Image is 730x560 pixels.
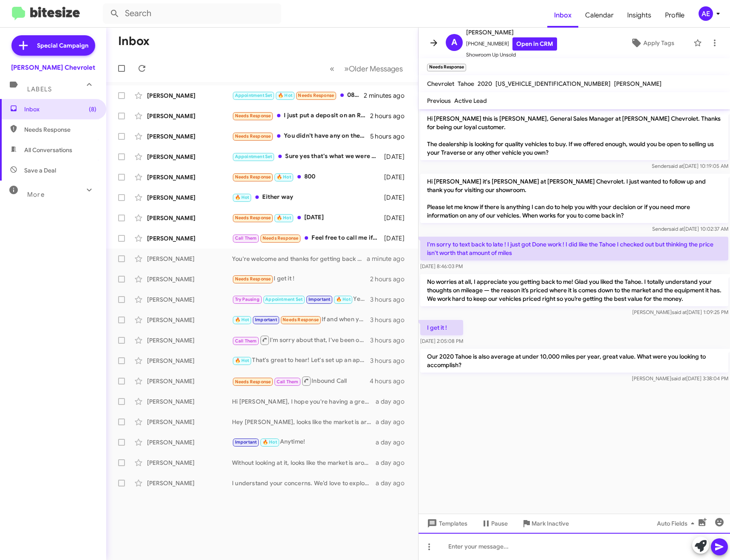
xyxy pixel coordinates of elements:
[37,41,88,50] span: Special Campaign
[263,235,299,241] span: Needs Response
[232,192,382,202] div: Either way
[658,3,691,28] span: Profile
[235,215,271,221] span: Needs Response
[255,317,277,322] span: Important
[420,320,463,335] p: I get it !
[420,338,463,344] span: [DATE] 2:05:08 PM
[370,316,411,324] div: 3 hours ago
[699,6,713,21] div: AE
[147,438,232,447] div: [PERSON_NAME]
[620,3,658,28] a: Insights
[419,516,474,531] button: Templates
[308,297,331,302] span: Important
[420,274,728,306] p: No worries at all, I appreciate you getting back to me! Glad you liked the Tahoe. I totally under...
[451,36,457,49] span: A
[235,276,271,282] span: Needs Response
[283,317,319,322] span: Needs Response
[232,397,376,406] div: Hi [PERSON_NAME], I hope you're having a great day! I wanted to see if the truck or vette was bet...
[147,336,232,345] div: [PERSON_NAME]
[376,458,411,467] div: a day ago
[147,173,232,181] div: [PERSON_NAME]
[24,125,96,134] span: Needs Response
[235,133,271,139] span: Needs Response
[427,80,454,88] span: Chevrolet
[370,275,411,283] div: 2 hours ago
[235,317,249,322] span: 🔥 Hot
[632,309,728,315] span: [PERSON_NAME] [DATE] 1:09:25 PM
[370,132,411,141] div: 5 hours ago
[24,105,96,113] span: Inbox
[235,93,272,98] span: Appointment Set
[298,93,334,98] span: Needs Response
[147,214,232,222] div: [PERSON_NAME]
[657,516,698,531] span: Auto Fields
[232,111,370,121] div: I just put a deposit on an RS out the door for 36k
[376,438,411,447] div: a day ago
[382,173,411,181] div: [DATE]
[420,349,728,373] p: Our 2020 Tahoe is also average at under 10,000 miles per year, great value. What were you looking...
[669,226,684,232] span: said at
[474,516,515,531] button: Pause
[615,35,689,51] button: Apply Tags
[370,112,411,120] div: 2 hours ago
[458,80,474,88] span: Tahoe
[232,335,370,345] div: I'm sorry about that, I've been on and off the phone all morning. I'm around if you need me.
[420,111,728,160] p: Hi [PERSON_NAME] this is [PERSON_NAME], General Sales Manager at [PERSON_NAME] Chevrolet. Thanks ...
[330,63,334,74] span: «
[614,80,662,88] span: [PERSON_NAME]
[349,64,403,74] span: Older Messages
[668,163,683,169] span: said at
[232,418,376,426] div: Hey [PERSON_NAME], looks like the market is around 5-6k without seeing it.
[147,234,232,243] div: [PERSON_NAME]
[466,37,557,51] span: [PHONE_NUMBER]
[425,516,467,531] span: Templates
[235,439,257,445] span: Important
[147,295,232,304] div: [PERSON_NAME]
[578,3,620,28] a: Calendar
[478,80,492,88] span: 2020
[235,338,257,344] span: Call Them
[235,358,249,363] span: 🔥 Hot
[11,63,95,72] div: [PERSON_NAME] Chevrolet
[512,37,557,51] a: Open in CRM
[147,418,232,426] div: [PERSON_NAME]
[24,166,56,175] span: Save a Deal
[495,80,611,88] span: [US_VEHICLE_IDENTIFICATION_NUMBER]
[232,376,370,386] div: Inbound Call
[232,274,370,284] div: I get it !
[232,479,376,487] div: I understand your concerns. We’d love to explore options with you. Would you like to schedule an ...
[420,237,728,260] p: I'm sorry to text back to late ! I just got Done work ! I did like the Tahoe I checked out but th...
[232,91,364,100] div: 08091
[420,174,728,223] p: Hi [PERSON_NAME] it's [PERSON_NAME] at [PERSON_NAME] Chevrolet. I just wanted to follow up and th...
[277,379,299,385] span: Call Them
[650,516,705,531] button: Auto Fields
[235,195,249,200] span: 🔥 Hot
[376,479,411,487] div: a day ago
[147,397,232,406] div: [PERSON_NAME]
[547,3,578,28] span: Inbox
[643,35,674,51] span: Apply Tags
[11,35,95,56] a: Special Campaign
[376,418,411,426] div: a day ago
[232,233,382,243] div: Feel free to call me if you'd like I don't have time to come into the dealership
[232,213,382,223] div: [DATE]
[147,193,232,202] div: [PERSON_NAME]
[232,437,376,447] div: Anytime!
[671,375,686,382] span: said at
[370,336,411,345] div: 3 hours ago
[27,85,52,93] span: Labels
[652,226,728,232] span: Sender [DATE] 10:02:37 AM
[632,375,728,382] span: [PERSON_NAME] [DATE] 3:38:04 PM
[147,91,232,100] div: [PERSON_NAME]
[147,458,232,467] div: [PERSON_NAME]
[491,516,508,531] span: Pause
[147,255,232,263] div: [PERSON_NAME]
[382,193,411,202] div: [DATE]
[118,34,150,48] h1: Inbox
[232,315,370,325] div: If and when you have a car in the 40-42 thousand range (or less) - let me know
[147,377,232,385] div: [PERSON_NAME]
[454,97,487,105] span: Active Lead
[382,214,411,222] div: [DATE]
[277,174,291,180] span: 🔥 Hot
[652,163,728,169] span: Sender [DATE] 10:19:05 AM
